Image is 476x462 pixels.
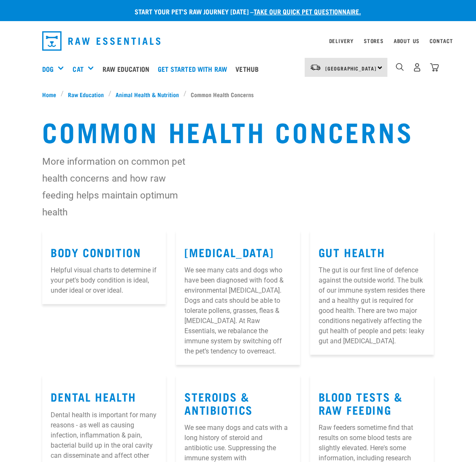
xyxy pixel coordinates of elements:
a: Raw Education [100,52,156,86]
a: Contact [430,39,453,42]
img: home-icon-1@2x.png [396,63,404,71]
img: user.png [413,63,422,72]
a: Cat [73,64,83,74]
img: home-icon@2x.png [430,63,439,72]
a: Delivery [329,39,354,42]
a: Home [42,90,61,99]
a: Blood Tests & Raw Feeding [319,393,403,413]
a: Get started with Raw [156,52,233,86]
span: Raw Education [68,90,104,99]
a: Animal Health & Nutrition [111,90,184,99]
a: Raw Education [64,90,108,99]
span: [GEOGRAPHIC_DATA] [325,67,376,70]
img: van-moving.png [310,64,321,71]
a: [MEDICAL_DATA] [184,249,273,255]
span: Animal Health & Nutrition [116,90,179,99]
nav: dropdown navigation [35,28,441,54]
a: Dental Health [51,393,136,399]
p: We see many cats and dogs who have been diagnosed with food & environmental [MEDICAL_DATA]. Dogs ... [184,265,291,356]
h1: Common Health Concerns [42,116,434,146]
a: Dog [42,64,54,74]
a: Gut Health [319,249,385,255]
span: Home [42,90,56,99]
p: Helpful visual charts to determine if your pet's body condition is ideal, under ideal or over ideal. [51,265,157,296]
a: Body Condition [51,249,141,255]
a: take our quick pet questionnaire. [254,9,361,13]
a: Stores [364,39,384,42]
p: The gut is our first line of defence against the outside world. The bulk of our immune system res... [319,265,425,346]
a: About Us [394,39,419,42]
img: Raw Essentials Logo [42,31,160,51]
nav: breadcrumbs [42,90,434,99]
p: More information on common pet health concerns and how raw feeding helps maintain optimum health [42,153,199,220]
a: Vethub [233,52,265,86]
a: Steroids & Antibiotics [184,393,253,413]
